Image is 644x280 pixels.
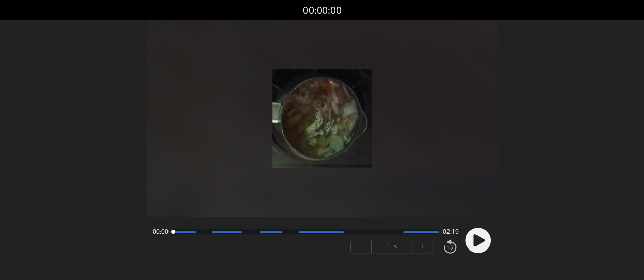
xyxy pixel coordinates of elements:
div: 1 × [372,240,412,253]
button: + [412,240,433,253]
span: 00:00 [153,228,169,236]
span: 02:19 [443,228,459,236]
a: 00:00:00 [303,3,342,18]
img: Poster Image [272,69,372,168]
button: − [351,240,372,253]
